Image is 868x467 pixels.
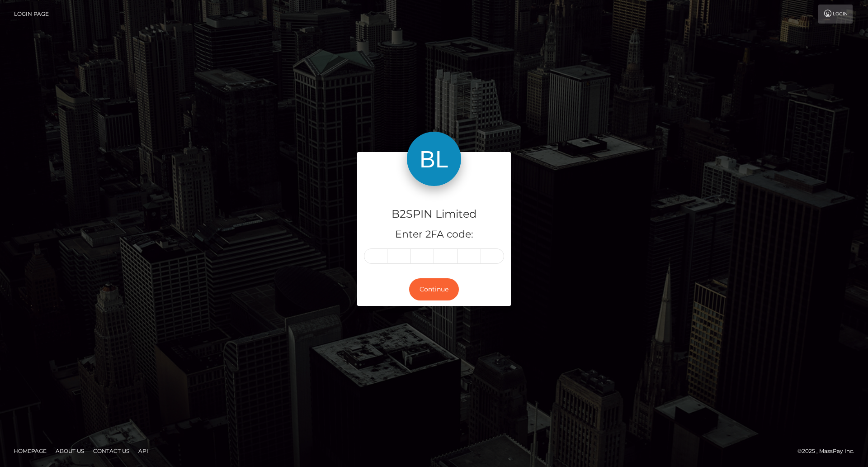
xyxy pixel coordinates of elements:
[90,444,133,458] a: Contact Us
[364,206,504,222] h4: B2SPIN Limited
[818,5,853,24] a: Login
[409,278,459,300] button: Continue
[10,444,50,458] a: Homepage
[797,446,861,456] div: © 2025 , MassPay Inc.
[135,444,152,458] a: API
[407,132,461,186] img: B2SPIN Limited
[52,444,88,458] a: About Us
[14,5,49,24] a: Login Page
[364,228,504,242] h5: Enter 2FA code:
